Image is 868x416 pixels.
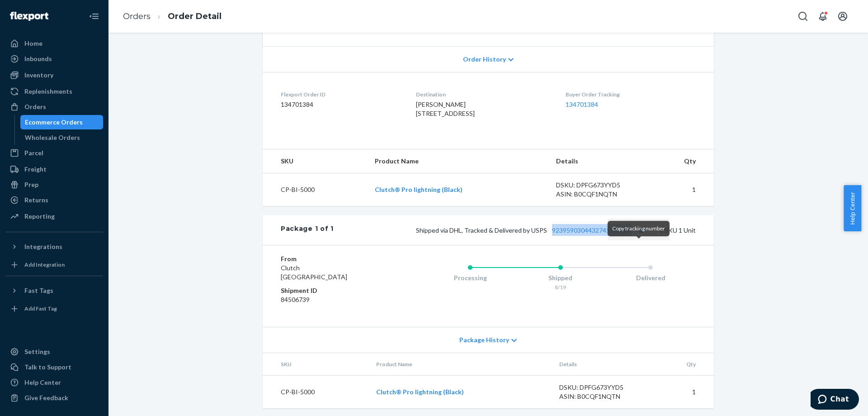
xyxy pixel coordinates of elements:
[811,389,859,411] iframe: Opens a widget where you can chat to one of our agents
[123,11,151,21] a: Orders
[5,100,103,114] a: Orders
[24,363,71,372] div: Talk to Support
[24,347,50,356] div: Settings
[5,177,103,192] a: Prep
[5,52,103,66] a: Inbounds
[368,149,549,173] th: Product Name
[24,87,72,96] div: Replenishments
[20,130,104,145] a: Wholesale Orders
[5,84,103,99] a: Replenishments
[556,181,641,190] div: DSKU: DPFG673YYD5
[416,100,475,117] span: [PERSON_NAME] [STREET_ADDRESS]
[369,353,552,376] th: Product Name
[25,118,83,127] div: Ecommerce Orders
[24,212,55,221] div: Reporting
[263,149,368,173] th: SKU
[281,254,389,263] dt: From
[5,36,103,51] a: Home
[24,305,57,312] div: Add Fast Tag
[24,393,68,402] div: Give Feedback
[376,388,464,396] a: Clutch® Pro lightning (Black)
[552,226,632,234] a: 9239590304432741180208
[463,55,506,64] span: Order History
[263,173,368,206] td: CP-BI-5000
[281,224,334,236] div: Package 1 of 1
[556,190,641,199] div: ASIN: B0CQF1NQTN
[25,133,80,142] div: Wholesale Orders
[281,91,401,98] dt: Flexport Order ID
[24,165,47,174] div: Freight
[85,7,103,25] button: Close Navigation
[566,100,598,108] a: 134701384
[24,261,65,268] div: Add Integration
[10,12,48,21] img: Flexport logo
[459,335,509,344] span: Package History
[281,100,401,109] dd: 134701384
[5,239,103,254] button: Integrations
[651,376,714,409] td: 1
[5,391,103,405] button: Give Feedback
[515,283,606,291] div: 8/19
[5,375,103,390] a: Help Center
[24,378,61,387] div: Help Center
[24,102,46,111] div: Orders
[24,196,48,205] div: Returns
[612,225,665,232] span: Copy tracking number
[566,91,696,98] dt: Buyer Order Tracking
[24,71,53,80] div: Inventory
[549,149,648,173] th: Details
[416,226,647,234] span: Shipped via DHL, Tracked & Delivered by USPS
[24,242,62,251] div: Integrations
[375,186,462,193] a: Clutch® Pro lightning (Black)
[834,7,852,25] button: Open account menu
[263,353,369,376] th: SKU
[5,193,103,207] a: Returns
[281,295,389,304] dd: 84506739
[5,209,103,224] a: Reporting
[281,264,347,281] span: Clutch [GEOGRAPHIC_DATA]
[648,173,714,206] td: 1
[552,353,651,376] th: Details
[605,273,696,282] div: Delivered
[5,344,103,359] a: Settings
[5,162,103,177] a: Freight
[24,180,38,189] div: Prep
[814,7,832,25] button: Open notifications
[5,258,103,272] a: Add Integration
[20,115,104,129] a: Ecommerce Orders
[116,3,229,30] ol: breadcrumbs
[416,91,551,98] dt: Destination
[559,383,644,392] div: DSKU: DPFG673YYD5
[844,185,861,231] button: Help Center
[24,54,52,63] div: Inbounds
[168,11,222,21] a: Order Detail
[334,224,696,236] div: 1 SKU 1 Unit
[794,7,812,25] button: Open Search Box
[5,283,103,298] button: Fast Tags
[5,360,103,374] button: Talk to Support
[648,149,714,173] th: Qty
[5,146,103,160] a: Parcel
[651,353,714,376] th: Qty
[263,376,369,409] td: CP-BI-5000
[281,286,389,295] dt: Shipment ID
[24,286,53,295] div: Fast Tags
[515,273,606,282] div: Shipped
[5,68,103,82] a: Inventory
[5,301,103,316] a: Add Fast Tag
[24,39,42,48] div: Home
[24,148,43,158] div: Parcel
[425,273,515,282] div: Processing
[559,392,644,401] div: ASIN: B0CQF1NQTN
